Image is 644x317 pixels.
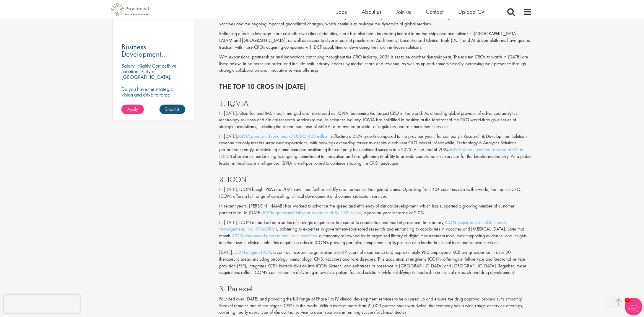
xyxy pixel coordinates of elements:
[238,133,329,140] a: IQVIA generated revenues of US$15,405 million
[263,210,361,216] a: ICON generated full-year revenues of $8,282 million
[219,296,532,316] p: Founded over [DATE] and providing the full range of Phase I to IV clinical development services t...
[232,233,317,239] a: ICON announced plans to acquire HumanFirst
[219,176,532,184] h3: 2. ICON
[121,105,144,114] a: Apply
[121,86,185,125] p: Do you have the strategic vision and drive to forge impactful partnerships at the forefront of ph...
[625,298,630,303] span: 1
[426,8,443,16] a: Contact
[219,220,532,246] p: In [DATE], ICON embarked on a series of strategic acquisitions to expand its capabilities and mar...
[4,295,80,313] iframe: reCAPTCHA
[219,249,532,276] p: [DATE], , a contract research organisation with 27 years of experience and approximately 900 empl...
[219,203,532,217] p: In recent years, [PERSON_NAME] has worked to advance the speed and efficiency of clinical develop...
[219,147,523,160] a: IQVIA announced the rebrand of Q2 to IQVIA
[160,105,185,114] a: Shortlist
[121,62,135,69] span: Salary
[121,43,185,58] a: Business Development Manager
[219,133,532,167] p: In [DATE], , reflecting a 2.8% growth compared to the previous year. The company’s Research & Dev...
[219,83,532,90] h2: The top 10 CROs in [DATE]
[396,8,411,16] a: Join us
[219,99,532,107] h3: 1. IQVIA
[458,8,484,16] a: Upload CV
[219,285,532,293] h3: 3. Parexel
[219,54,532,74] p: With expansions, partnerships and innovations continuing throughout the CRO industry, 2025 is set...
[234,249,271,256] a: ICON acquired KCR
[121,68,172,86] p: City of [GEOGRAPHIC_DATA], [GEOGRAPHIC_DATA]
[219,187,532,200] p: In [DATE], ICON bought PRA and 2024 saw them further solidify and harmonise their joined teams. O...
[219,110,532,130] p: In [DATE], Quintiles and IMS Health merged and rebranded as IQVIA, becoming the largest CRO in th...
[121,42,167,66] span: Business Development Manager
[362,8,381,16] a: About us
[137,62,177,69] p: Highly Competitive
[127,106,138,112] span: Apply
[121,68,139,75] span: Location:
[625,298,643,316] img: Chatbot
[219,220,506,233] a: ICON acquired Clinical Research Management, Inc. (ClinicalRM)
[219,30,532,51] p: Reflecting efforts to leverage more cost-effective clinical trial sites, there has also been incr...
[337,8,347,16] a: Jobs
